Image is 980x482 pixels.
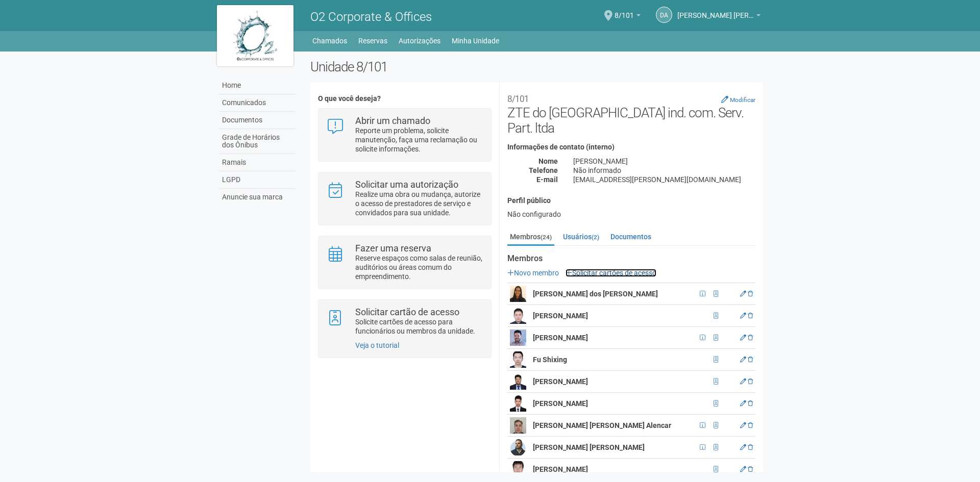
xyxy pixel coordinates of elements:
[355,253,483,281] p: Reserve espaços como salas de reunião, auditórios ou áreas comum do empreendimento.
[566,175,763,184] div: [EMAIL_ADDRESS][PERSON_NAME][DOMAIN_NAME]
[740,444,746,451] a: Editar membro
[677,2,754,19] span: Daniel Andres Soto Lozada
[656,7,672,23] a: DA
[533,377,588,386] strong: [PERSON_NAME]
[318,95,491,103] h4: O que você deseja?
[326,308,483,336] a: Solicitar cartão de acesso Solicite cartões de acesso para funcionários ou membros da unidade.
[355,115,430,126] strong: Abrir um chamado
[560,229,602,244] a: Usuários(2)
[452,34,499,48] a: Minha Unidade
[355,341,399,349] a: Veja o tutorial
[510,286,526,302] img: user.png
[507,90,755,136] h2: ZTE do [GEOGRAPHIC_DATA] ind. com. Serv. Part. ltda
[740,422,746,429] a: Editar membro
[536,175,558,184] strong: E-mail
[740,466,746,473] a: Editar membro
[740,312,746,319] a: Editar membro
[510,373,526,390] img: user.png
[541,234,552,241] small: (24)
[219,129,295,154] a: Grade de Horários dos Ônibus
[608,229,654,244] a: Documentos
[507,94,529,104] small: 8/101
[355,307,459,317] strong: Solicitar cartão de acesso
[677,13,761,21] a: [PERSON_NAME] [PERSON_NAME] [PERSON_NAME]
[355,317,483,336] p: Solicite cartões de acesso para funcionários ou membros da unidade.
[355,190,483,217] p: Realize uma obra ou mudança, autorize o acesso de prestadores de serviço e convidados para sua un...
[748,400,753,407] a: Excluir membro
[355,243,431,253] strong: Fazer uma reserva
[326,116,483,154] a: Abrir um chamado Reporte um problema, solicite manutenção, faça uma reclamação ou solicite inform...
[219,112,295,129] a: Documentos
[748,356,753,363] a: Excluir membro
[219,77,295,94] a: Home
[533,399,588,408] strong: [PERSON_NAME]
[510,308,526,324] img: user.png
[219,94,295,112] a: Comunicados
[507,143,755,151] h4: Informações de contato (interno)
[748,378,753,385] a: Excluir membro
[219,171,295,189] a: LGPD
[533,443,645,451] strong: [PERSON_NAME] [PERSON_NAME]
[507,269,559,277] a: Novo membro
[219,189,295,206] a: Anuncie sua marca
[740,356,746,363] a: Editar membro
[748,290,753,297] a: Excluir membro
[533,290,658,298] strong: [PERSON_NAME] dos [PERSON_NAME]
[312,34,347,48] a: Chamados
[507,229,554,246] a: Membros(24)
[615,13,641,21] a: 8/101
[533,465,588,473] strong: [PERSON_NAME]
[217,5,293,66] img: logo.jpg
[748,312,753,319] a: Excluir membro
[510,329,526,346] img: user.png
[510,417,526,434] img: user.png
[533,421,671,429] strong: [PERSON_NAME] [PERSON_NAME] Alencar
[510,395,526,412] img: user.png
[748,422,753,429] a: Excluir membro
[326,244,483,281] a: Fazer uma reserva Reserve espaços como salas de reunião, auditórios ou áreas comum do empreendime...
[529,166,558,174] strong: Telefone
[740,290,746,297] a: Editar membro
[740,378,746,385] a: Editar membro
[721,95,755,104] a: Modificar
[507,254,755,263] strong: Membros
[358,34,387,48] a: Reservas
[507,210,755,219] div: Não configurado
[533,334,588,342] strong: [PERSON_NAME]
[326,180,483,217] a: Solicitar uma autorização Realize uma obra ou mudança, autorize o acesso de prestadores de serviç...
[510,351,526,368] img: user.png
[219,154,295,171] a: Ramais
[507,197,755,205] h4: Perfil público
[310,10,432,24] span: O2 Corporate & Offices
[740,334,746,341] a: Editar membro
[355,126,483,154] p: Reporte um problema, solicite manutenção, faça uma reclamação ou solicite informações.
[748,466,753,473] a: Excluir membro
[730,96,755,104] small: Modificar
[566,166,763,175] div: Não informado
[355,179,458,190] strong: Solicitar uma autorização
[538,157,558,165] strong: Nome
[566,157,763,166] div: [PERSON_NAME]
[399,34,440,48] a: Autorizações
[510,461,526,477] img: user.png
[310,59,763,74] h2: Unidade 8/101
[615,2,634,19] span: 8/101
[566,269,656,277] a: Solicitar cartões de acesso
[740,400,746,407] a: Editar membro
[592,234,599,241] small: (2)
[748,334,753,341] a: Excluir membro
[510,439,526,455] img: user.png
[748,444,753,451] a: Excluir membro
[533,356,567,364] strong: Fu Shixing
[533,312,588,320] strong: [PERSON_NAME]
